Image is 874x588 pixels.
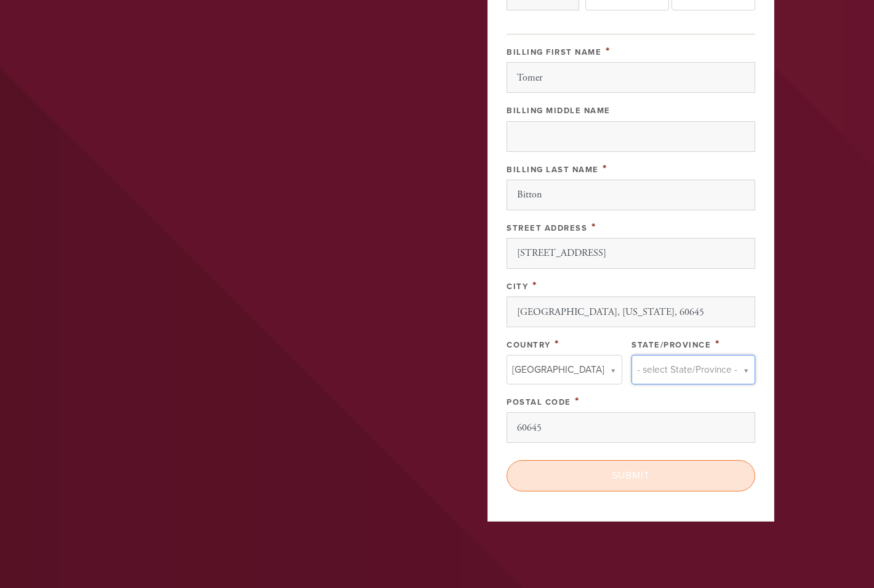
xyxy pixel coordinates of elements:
[507,340,551,350] label: Country
[507,47,601,57] label: Billing First Name
[631,355,755,384] a: - select State/Province -
[507,165,599,175] label: Billing Last Name
[507,355,622,384] a: [GEOGRAPHIC_DATA]
[637,362,737,378] span: - select State/Province -
[555,337,559,351] span: This field is required.
[507,223,587,233] label: Street Address
[631,340,711,350] label: State/Province
[512,362,604,378] span: [GEOGRAPHIC_DATA]
[507,460,755,491] input: Submit
[606,44,611,58] span: This field is required.
[603,162,607,175] span: This field is required.
[507,282,528,292] label: City
[507,397,571,407] label: Postal Code
[591,220,596,234] span: This field is required.
[507,106,611,116] label: Billing Middle Name
[715,337,720,351] span: This field is required.
[532,279,537,292] span: This field is required.
[575,394,580,408] span: This field is required.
